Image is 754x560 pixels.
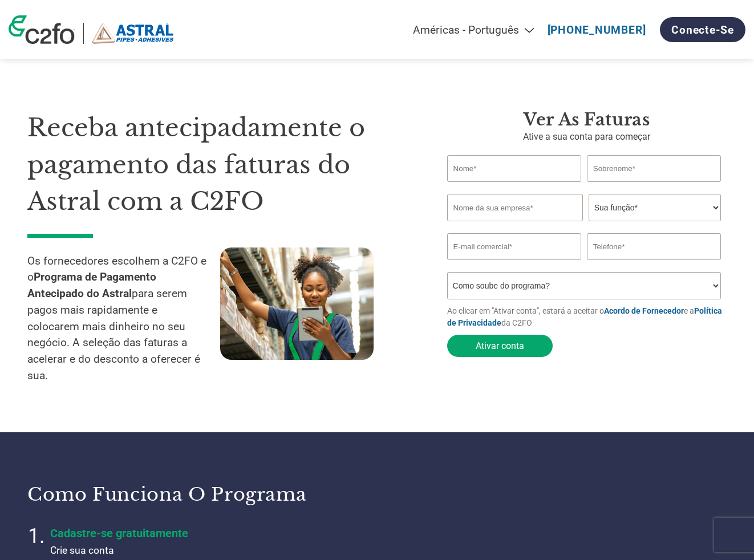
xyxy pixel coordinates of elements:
[587,183,721,189] div: Invalid last name or last name is too long
[50,526,335,540] h4: Cadastre-se gratuitamente
[9,15,75,44] img: c2fo logo
[220,247,374,360] img: supply chain worker
[589,194,721,221] select: Title/Role
[447,183,581,189] div: Invalid first name or first name is too long
[660,17,745,42] a: Conecte-se
[587,233,721,260] input: Telefone*
[50,543,335,558] p: Crie sua conta
[447,109,727,130] h3: Ver as faturas
[447,130,727,144] p: Ative a sua conta para começar
[92,23,174,44] img: Astral
[587,261,721,267] div: Inavlid Phone Number
[27,483,363,506] h3: Como funciona o programa
[447,155,581,182] input: Nome*
[27,109,413,220] h1: Receba antecipadamente o pagamento das faturas do Astral com a C2FO
[447,222,721,229] div: Invalid company name or company name is too long
[447,306,722,327] a: Política de Privacidade
[27,253,220,384] p: Os fornecedores escolhem a C2FO e o para serem pagos mais rapidamente e colocarem mais dinheiro n...
[27,270,156,300] strong: Programa de Pagamento Antecipado do Astral
[587,155,721,182] input: Sobrenome*
[604,306,684,315] a: Acordo de Fornecedor
[447,233,581,260] input: Invalid Email format
[447,335,553,357] button: Ativar conta
[447,261,581,267] div: Inavlid Email Address
[548,23,646,36] a: [PHONE_NUMBER]
[447,194,583,221] input: Nome da sua empresa*
[447,305,727,329] p: Ao clicar em "Ativar conta", estará a aceitar o e a da C2FO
